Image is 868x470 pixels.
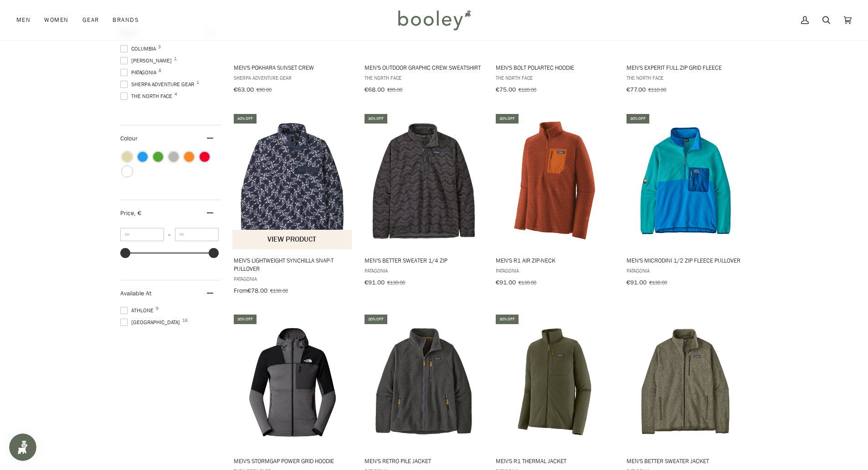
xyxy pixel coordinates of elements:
span: Colour: Green [153,152,163,162]
span: Men's Better Sweater 1/4 Zip [365,256,483,264]
span: Men's Bolt Polartec Hoodie [496,63,614,72]
button: View product [232,230,352,249]
span: Brands [113,15,139,25]
span: 16 [182,318,188,323]
img: Booley [394,7,474,33]
span: The North Face [496,74,614,82]
span: The North Face [365,74,483,82]
span: Men [16,15,31,25]
div: 30% off [234,315,257,324]
span: €63.00 [234,85,254,94]
a: Men's R1 Air Zip-Neck [494,113,615,289]
span: Colour: Beige [122,152,132,162]
span: €85.00 [387,86,402,93]
span: Colour: Grey [169,152,179,162]
span: €78.00 [247,286,267,295]
span: Men's R1 Air Zip-Neck [496,256,614,264]
span: €77.00 [627,85,646,94]
div: 30% off [496,114,519,124]
span: Colour: Orange [184,152,194,162]
span: 1 [174,57,177,61]
span: Athlone [120,306,156,315]
img: The North Face Men's Stormgap Power Grid Hoodie Smoked Pearl / TNF Black - Booley Galway [232,321,353,442]
img: Patagonia Men's R1 Air Zip-Neck Burnished Red - Booley Galway [494,120,615,241]
span: €91.00 [365,278,385,287]
div: 30% off [365,114,387,124]
span: Men's Experit Full Zip Grid Fleece [627,63,745,72]
span: Sherpa Adventure Gear [120,80,197,88]
a: Men's Lightweight Synchilla Snap-T Pullover [232,113,353,298]
span: Colour: Red [200,152,210,162]
span: – [164,231,175,238]
span: 3 [158,45,161,49]
span: €91.00 [496,278,516,287]
span: €110.00 [648,86,666,93]
span: Available At [120,289,151,298]
span: 4 [175,92,177,97]
span: Colour: White [122,166,132,176]
div: 40% off [234,114,257,124]
input: Maximum value [175,228,219,241]
span: Patagonia [365,267,483,274]
iframe: Button to open loyalty program pop-up [9,434,36,461]
span: , € [134,209,141,217]
span: 1 [196,80,199,85]
span: Men's Microdini 1/2 Zip Fleece Pullover [627,256,745,264]
span: Sherpa Adventure Gear [234,74,352,82]
a: Men's Better Sweater 1/4 Zip [363,113,484,289]
span: Price [120,209,141,217]
span: The North Face [120,92,175,100]
span: Men's Retro Pile Jacket [365,457,483,465]
div: 30% off [627,114,649,124]
span: 8 [159,68,161,73]
span: Colour: Blue [138,152,148,162]
img: Patagonia Men's Better Sweater Jacket River Rock Green - Booley Galway [625,321,746,442]
span: €120.00 [519,86,536,93]
a: Men's Microdini 1/2 Zip Fleece Pullover [625,113,746,289]
span: Columbia [120,45,159,53]
span: Men's Pokhara Sunset Crew [234,63,352,72]
img: Patagonia Men's Retro Pile Jacket Forge Grey - Booley Galway [363,321,484,442]
span: €130.00 [519,279,536,286]
img: Patagonia Men's Better Sweater 1/4 Zip Island Escape / Forge Grey - Booley Galway [363,120,484,241]
div: 30% off [496,315,519,324]
span: Men's Stormgap Power Grid Hoodie [234,457,352,465]
span: €90.00 [257,86,272,93]
span: €75.00 [496,85,516,94]
span: From [234,286,247,295]
span: Men's Outdoor Graphic Crew Sweatshirt [365,63,483,72]
img: Patagonia Men's Lightweight Synchilla Snap-T Pullover Synched Flight / New Navy - Booley Galway [232,120,353,241]
div: 30% off [365,315,387,324]
span: 9 [156,306,159,311]
span: Patagonia [120,68,159,77]
span: [GEOGRAPHIC_DATA] [120,318,183,326]
span: Patagonia [496,267,614,274]
span: Men's Lightweight Synchilla Snap-T Pullover [234,256,352,273]
span: Patagonia [627,267,745,274]
span: €68.00 [365,85,385,94]
span: Patagonia [234,275,352,283]
input: Minimum value [120,228,164,241]
span: Men's R1 Thermal Jacket [496,457,614,465]
span: €130.00 [270,287,288,294]
span: The North Face [627,74,745,82]
span: €130.00 [387,279,405,286]
span: Colour [120,134,144,143]
span: €130.00 [649,279,667,286]
span: [PERSON_NAME] [120,57,175,65]
span: Women [44,15,68,25]
span: Men's Better Sweater Jacket [627,457,745,465]
span: Gear [82,15,99,25]
span: €91.00 [627,278,647,287]
img: Patagonia Men's Microdini 1/2 Zip Fleece Pullover Vessel Blue - Booley Galway [625,120,746,241]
